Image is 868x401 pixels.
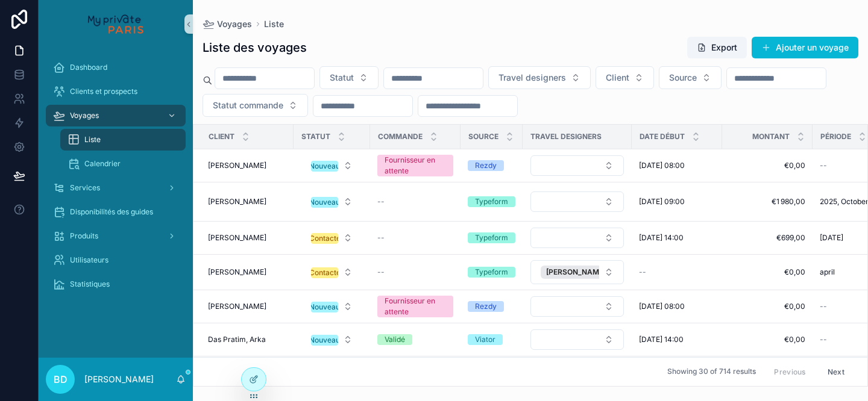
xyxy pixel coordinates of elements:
span: [PERSON_NAME] [208,302,266,311]
span: Showing 30 of 714 results [667,367,756,377]
a: [PERSON_NAME] [208,233,286,243]
span: [DATE] 08:00 [639,302,685,311]
div: Validé [385,334,405,345]
a: [DATE] 14:00 [639,233,715,243]
a: Select Button [301,154,363,177]
a: Select Button [301,328,363,351]
button: Select Button [301,329,362,350]
a: -- [377,267,453,277]
button: Select Button [530,329,624,350]
a: Select Button [530,191,624,213]
span: Client [209,132,234,141]
button: Select Button [530,191,624,212]
span: [DATE] 14:00 [639,335,684,344]
a: €0,00 [729,161,805,170]
a: [PERSON_NAME] [208,302,286,311]
button: Select Button [530,228,624,248]
div: Fournisseur en attente [385,296,446,317]
a: Validé [377,334,453,345]
span: -- [820,161,827,170]
a: [DATE] 08:00 [639,302,715,311]
button: Select Button [301,261,362,283]
span: Statut commande [213,99,283,111]
button: Select Button [301,227,362,249]
span: Das Pratim, Arka [208,335,266,344]
a: Rezdy [468,160,515,171]
a: Select Button [530,296,624,317]
button: Select Button [203,94,308,117]
button: Select Button [659,66,722,89]
a: Voyages [46,105,186,126]
span: [PERSON_NAME] [208,267,266,277]
div: Rezdy [475,301,497,312]
span: BD [54,372,68,387]
span: [DATE] 14:00 [639,233,684,243]
a: Das Pratim, Arka [208,335,286,344]
div: Fournisseur en attente [385,155,446,176]
span: Services [70,183,100,193]
span: Commande [378,132,423,141]
button: Select Button [301,191,362,213]
a: Calendrier [60,153,186,175]
a: [DATE] 09:00 [639,197,715,207]
a: Dashboard [46,57,186,78]
span: Calendrier [84,159,121,169]
a: €1 980,00 [729,197,805,207]
span: -- [377,197,385,207]
a: [DATE] 14:00 [639,335,715,344]
span: Utilisateurs [70,255,108,265]
a: Liste [264,18,284,30]
span: [DATE] 09:00 [639,197,685,207]
span: [PERSON_NAME] [208,161,266,170]
a: [DATE] 08:00 [639,161,715,170]
span: -- [820,302,827,311]
a: €699,00 [729,233,805,243]
button: Export [687,37,747,58]
img: App logo [88,14,143,34]
a: Select Button [301,190,363,213]
span: april [820,267,835,277]
span: Travel designers [498,72,566,84]
a: €0,00 [729,267,805,277]
a: Liste [60,129,186,151]
button: Select Button [319,66,379,89]
button: Select Button [488,66,591,89]
a: €0,00 [729,335,805,344]
div: Contacté [309,233,341,244]
a: Viator [468,334,515,345]
a: Statistiques [46,273,186,295]
span: Liste [84,135,101,145]
span: -- [820,335,827,344]
button: Select Button [530,296,624,317]
a: Fournisseur en attente [377,296,453,317]
span: Dashboard [70,63,107,72]
button: Select Button [530,260,624,284]
span: €0,00 [729,302,805,311]
span: -- [377,267,385,277]
a: Voyages [203,18,252,30]
div: Rezdy [475,160,497,171]
button: Select Button [596,66,654,89]
span: -- [377,233,385,243]
span: Travel designers [530,132,602,141]
a: -- [639,267,715,277]
a: [PERSON_NAME] [208,197,286,207]
span: Voyages [70,111,99,120]
a: Select Button [530,227,624,249]
span: Statistiques [70,279,110,289]
div: Nouveau [309,302,340,312]
a: Typeform [468,232,515,243]
p: [PERSON_NAME] [84,373,154,385]
div: Typeform [475,196,508,207]
a: Rezdy [468,301,515,312]
span: [DATE] [820,233,843,243]
a: Utilisateurs [46,249,186,271]
span: Date début [640,132,685,141]
button: Select Button [301,155,362,176]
